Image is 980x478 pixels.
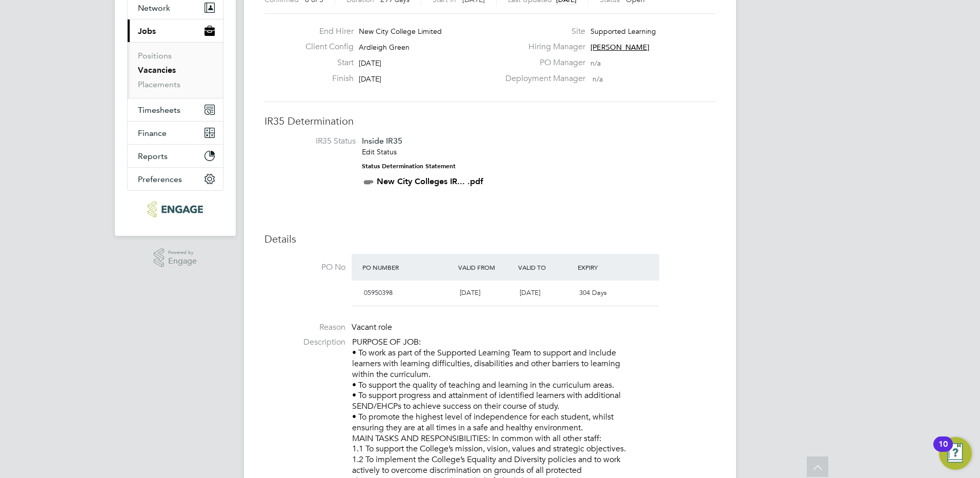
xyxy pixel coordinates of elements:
[138,26,156,36] span: Jobs
[590,58,601,68] span: n/a
[168,257,197,266] span: Engage
[264,114,716,128] h3: IR35 Determination
[128,145,223,167] button: Reports
[359,58,381,68] span: [DATE]
[499,73,585,84] label: Deployment Manager
[359,27,442,36] span: New City College Limited
[593,74,603,84] span: n/a
[128,168,223,190] button: Preferences
[352,322,392,332] span: Vacant role
[456,258,516,276] div: Valid From
[939,437,972,470] button: Open Resource Center, 10 new notifications
[359,43,410,52] span: Ardleigh Green
[579,288,607,297] span: 304 Days
[499,42,585,52] label: Hiring Manager
[590,43,649,52] span: [PERSON_NAME]
[138,105,180,115] span: Timesheets
[364,288,393,297] span: 05950398
[362,136,402,146] span: Inside IR35
[264,322,345,333] label: Reason
[275,136,356,147] label: IR35 Status
[499,26,585,37] label: Site
[377,176,483,186] a: New City Colleges IR... .pdf
[938,444,948,457] div: 10
[138,128,167,138] span: Finance
[154,248,197,268] a: Powered byEngage
[590,27,656,36] span: Supported Learning
[128,98,223,121] button: Timesheets
[359,74,381,84] span: [DATE]
[264,232,716,246] h3: Details
[575,258,635,276] div: Expiry
[520,288,540,297] span: [DATE]
[360,258,456,276] div: PO Number
[127,201,223,217] a: Go to home page
[362,147,397,156] a: Edit Status
[297,26,354,37] label: End Hirer
[499,57,585,68] label: PO Manager
[128,42,223,98] div: Jobs
[297,42,354,52] label: Client Config
[138,65,176,75] a: Vacancies
[138,174,182,184] span: Preferences
[138,51,172,61] a: Positions
[362,163,456,170] strong: Status Determination Statement
[138,3,170,13] span: Network
[264,262,345,273] label: PO No
[264,337,345,348] label: Description
[128,19,223,42] button: Jobs
[297,73,354,84] label: Finish
[128,122,223,144] button: Finance
[138,79,180,89] a: Placements
[460,288,480,297] span: [DATE]
[297,57,354,68] label: Start
[148,201,202,217] img: ncclondon-logo-retina.png
[516,258,576,276] div: Valid To
[168,248,197,257] span: Powered by
[138,151,168,161] span: Reports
